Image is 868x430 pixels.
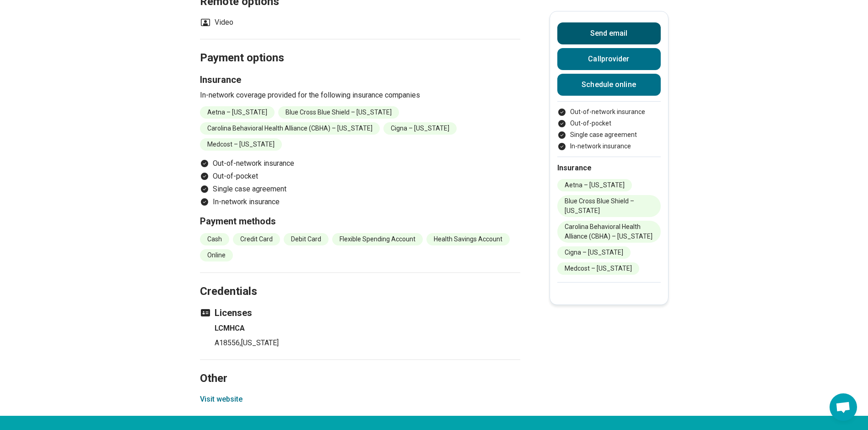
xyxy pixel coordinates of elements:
[557,262,639,275] li: Medcost – [US_STATE]
[200,215,520,228] h3: Payment methods
[200,306,520,319] h3: Licenses
[200,184,520,195] li: Single case agreement
[215,337,520,348] p: A18556
[233,233,280,245] li: Credit Card
[383,122,457,135] li: Cigna – [US_STATE]
[557,179,632,191] li: Aetna – [US_STATE]
[200,233,229,245] li: Cash
[200,106,275,119] li: Aetna – [US_STATE]
[240,338,279,347] span: , [US_STATE]
[200,394,243,405] button: Visit website
[215,323,520,334] h4: LCMHCA
[557,130,661,140] li: Single case agreement
[557,163,661,174] h2: Insurance
[200,158,520,207] ul: Payment options
[830,393,857,421] div: Open chat
[200,171,520,182] li: Out-of-pocket
[426,233,510,245] li: Health Savings Account
[557,107,661,151] ul: Payment options
[557,221,661,243] li: Carolina Behavioral Health Alliance (CBHA) – [US_STATE]
[200,349,520,386] h2: Other
[200,73,520,86] h3: Insurance
[284,233,329,245] li: Debit Card
[200,262,520,299] h2: Credentials
[332,233,423,245] li: Flexible Spending Account
[200,249,233,261] li: Online
[557,195,661,217] li: Blue Cross Blue Shield – [US_STATE]
[557,74,661,96] a: Schedule online
[200,28,520,66] h2: Payment options
[557,48,661,70] button: Callprovider
[278,106,399,119] li: Blue Cross Blue Shield – [US_STATE]
[200,138,282,151] li: Medcost – [US_STATE]
[200,196,520,207] li: In-network insurance
[557,119,661,128] li: Out-of-pocket
[200,90,520,101] p: In-network coverage provided for the following insurance companies
[200,17,233,28] li: Video
[557,246,631,259] li: Cigna – [US_STATE]
[557,22,661,44] button: Send email
[200,158,520,169] li: Out-of-network insurance
[557,107,661,117] li: Out-of-network insurance
[557,142,661,151] li: In-network insurance
[200,122,380,135] li: Carolina Behavioral Health Alliance (CBHA) – [US_STATE]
